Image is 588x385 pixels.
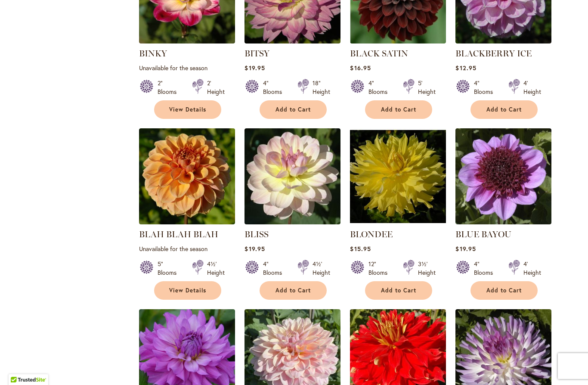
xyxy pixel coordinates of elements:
iframe: Launch Accessibility Center [6,354,31,379]
div: 4" Blooms [474,79,498,96]
div: 18" Height [313,79,330,96]
span: Add to Cart [275,106,311,113]
button: Add to Cart [470,281,538,300]
div: 4½' Height [207,260,225,277]
span: View Details [169,106,206,113]
div: 4" Blooms [368,79,393,96]
img: BLISS [244,128,340,224]
div: 4' Height [523,260,541,277]
img: BLUE BAYOU [455,128,551,224]
span: Add to Cart [486,106,522,113]
span: $19.95 [244,64,265,72]
p: Unavailable for the season [139,245,235,253]
a: BITSY [244,48,269,59]
span: $19.95 [455,245,476,253]
div: 5" Blooms [158,260,182,277]
span: $15.95 [350,245,371,253]
div: 3½' Height [418,260,436,277]
img: Blah Blah Blah [139,128,235,224]
button: Add to Cart [470,100,538,119]
a: BLISS [244,218,340,226]
span: Add to Cart [381,106,416,113]
div: 4½' Height [313,260,330,277]
span: $16.95 [350,64,371,72]
a: View Details [154,281,221,300]
a: BLISS [244,229,269,239]
a: View Details [154,100,221,119]
a: Blah Blah Blah [139,218,235,226]
button: Add to Cart [260,100,327,119]
div: 2" Blooms [158,79,182,96]
a: BLACK SATIN [350,48,408,59]
div: 4" Blooms [263,79,287,96]
span: View Details [169,287,206,294]
a: BITSY [244,37,340,45]
a: BINKY [139,37,235,45]
a: BLACKBERRY ICE [455,37,551,45]
a: BLACK SATIN [350,37,446,45]
div: 4" Blooms [474,260,498,277]
button: Add to Cart [365,100,432,119]
span: $19.95 [244,245,265,253]
a: BLAH BLAH BLAH [139,229,218,239]
span: Add to Cart [381,287,416,294]
span: Add to Cart [486,287,522,294]
button: Add to Cart [365,281,432,300]
div: 2' Height [207,79,225,96]
a: Blondee [350,218,446,226]
span: $12.95 [455,64,476,72]
p: Unavailable for the season [139,64,235,72]
div: 5' Height [418,79,436,96]
a: BLUE BAYOU [455,218,551,226]
div: 4' Height [523,79,541,96]
a: BLACKBERRY ICE [455,48,532,59]
a: BLONDEE [350,229,393,239]
img: Blondee [350,128,446,224]
a: BLUE BAYOU [455,229,511,239]
button: Add to Cart [260,281,327,300]
span: Add to Cart [275,287,311,294]
div: 12" Blooms [368,260,393,277]
a: BINKY [139,48,167,59]
div: 4" Blooms [263,260,287,277]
